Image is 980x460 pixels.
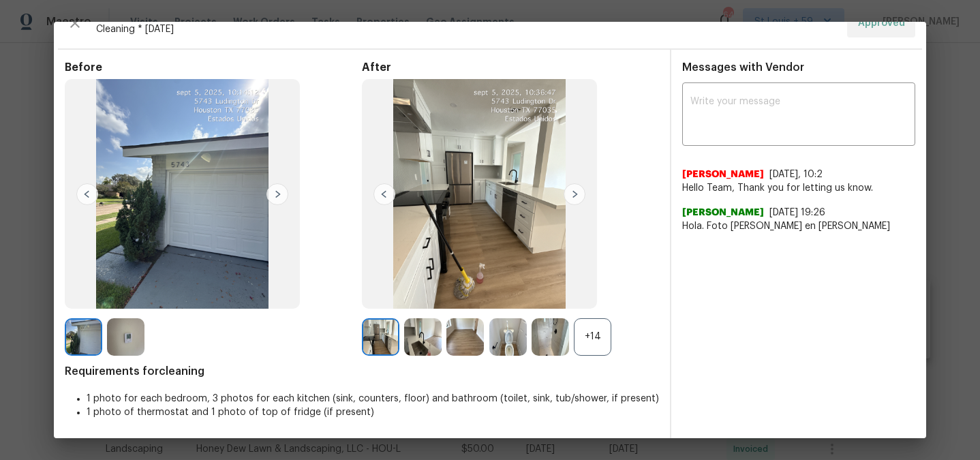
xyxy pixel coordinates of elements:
[769,170,823,179] span: [DATE], 10:2
[87,405,659,419] li: 1 photo of thermostat and 1 photo of top of fridge (if present)
[362,61,659,74] span: After
[682,206,764,219] span: [PERSON_NAME]
[76,183,98,205] img: left-chevron-button-url
[574,318,611,356] div: +14
[682,219,915,233] span: Hola. Foto [PERSON_NAME] en [PERSON_NAME]
[682,168,764,181] span: [PERSON_NAME]
[373,183,395,205] img: left-chevron-button-url
[769,208,825,217] span: [DATE] 19:26
[682,181,915,195] span: Hello Team, Thank you for letting us know.
[65,365,659,378] span: Requirements for cleaning
[65,61,362,74] span: Before
[682,62,804,73] span: Messages with Vendor
[96,22,836,36] span: Cleaning * [DATE]
[564,183,585,205] img: right-chevron-button-url
[87,392,659,405] li: 1 photo for each bedroom, 3 photos for each kitchen (sink, counters, floor) and bathroom (toilet,...
[266,183,288,205] img: right-chevron-button-url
